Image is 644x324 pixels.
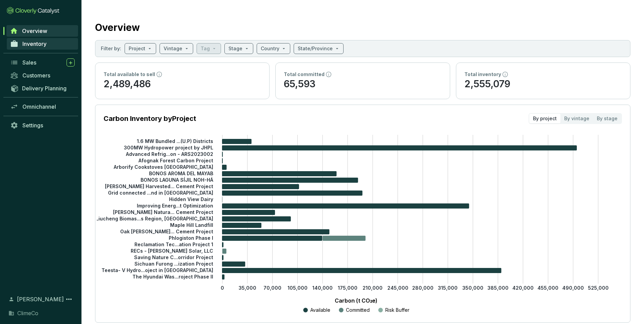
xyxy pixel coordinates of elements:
span: Sales [22,59,36,66]
p: 2,555,079 [464,78,622,91]
div: By vintage [560,114,593,123]
span: Settings [22,122,43,129]
tspan: 35,000 [239,285,256,291]
tspan: RECs - [PERSON_NAME] Solar, LLC [131,248,213,254]
p: 65,593 [284,78,441,91]
tspan: 175,000 [338,285,357,291]
tspan: The Hyundai Was...roject Phase II [132,274,213,280]
p: Committed [346,307,370,313]
span: Omnichannel [22,103,56,110]
a: Omnichannel [7,101,78,112]
span: Delivery Planning [22,85,67,92]
tspan: BONOS AROMA DEL MAYAB [149,170,213,176]
span: Customers [22,72,50,79]
tspan: Sichuan Furong ...ization Project [134,261,213,267]
tspan: 350,000 [462,285,483,291]
tspan: Advanced Refrig...on - ARS2023002 [126,151,213,157]
tspan: 0 [221,285,224,291]
p: Total inventory [464,71,501,78]
a: Settings [7,120,78,131]
tspan: 105,000 [288,285,308,291]
a: Inventory [7,38,78,50]
tspan: 420,000 [512,285,534,291]
tspan: [PERSON_NAME] Natura... Cement Project [113,209,213,215]
span: [PERSON_NAME] [17,295,64,303]
div: segmented control [529,113,622,124]
tspan: Saving Nature C...orridor Project [134,254,213,260]
tspan: Maple Hill Landfill [170,222,213,228]
tspan: Hidden View Dairy [169,196,213,202]
a: Delivery Planning [7,83,78,94]
tspan: 525,000 [588,285,609,291]
tspan: 70,000 [263,285,281,291]
tspan: 490,000 [562,285,584,291]
tspan: 1.6 MW Bundled ...(U.P) Districts [137,138,213,144]
p: Filter by: [101,45,121,52]
tspan: Reclamation Tec...ation Project 1 [134,241,213,247]
tspan: Teesta- V Hydro...oject in [GEOGRAPHIC_DATA] [102,267,213,273]
tspan: Improving Energ...t Optimization [137,203,213,209]
tspan: Oak [PERSON_NAME]... Cement Project [120,229,213,234]
p: Available [310,307,330,313]
tspan: 245,000 [387,285,408,291]
tspan: Phlogiston Phase I [169,235,213,241]
p: 2,489,486 [104,78,261,91]
tspan: Arborify Cookstoves [GEOGRAPHIC_DATA] [113,164,213,170]
tspan: 385,000 [487,285,509,291]
p: Carbon Inventory by Project [104,114,196,123]
tspan: BONOS LAGUNA SÍJIL NOH-HÁ [141,177,214,183]
p: Carbon (t CO₂e) [114,296,598,305]
tspan: 455,000 [537,285,558,291]
tspan: Afognak Forest Carbon Project [138,158,213,163]
p: Total available to sell [104,71,155,78]
span: ClimeCo [17,309,38,317]
div: By project [529,114,560,123]
tspan: [PERSON_NAME] Harvested... Cement Project [105,183,213,189]
p: Risk Buffer [385,307,409,313]
tspan: Grid connected ...nd in [GEOGRAPHIC_DATA] [108,190,213,196]
tspan: 140,000 [312,285,333,291]
a: Sales [7,57,78,68]
tspan: 315,000 [438,285,458,291]
div: By stage [593,114,621,123]
a: Overview [6,25,78,37]
tspan: Liucheng Biomas...s Region, [GEOGRAPHIC_DATA] [96,216,213,221]
tspan: 210,000 [363,285,383,291]
h2: Overview [95,20,140,35]
a: Customers [7,70,78,81]
p: Total committed [284,71,325,78]
span: Inventory [22,40,47,47]
p: Tag [201,45,210,52]
tspan: 300MW Hydropower project by JHPL [124,145,213,150]
tspan: 280,000 [412,285,434,291]
span: Overview [22,28,47,34]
